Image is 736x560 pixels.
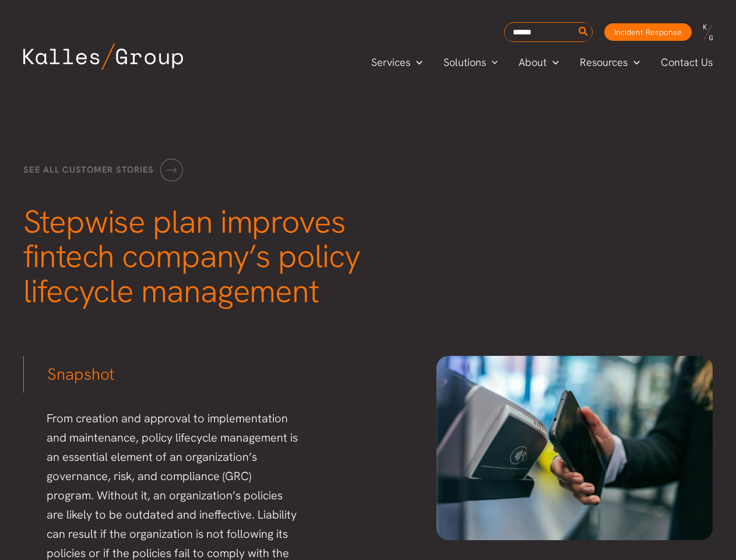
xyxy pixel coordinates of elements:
[443,54,486,71] span: Solutions
[650,54,724,71] a: Contact Us
[486,54,498,71] span: Menu Toggle
[547,54,559,71] span: Menu Toggle
[661,54,713,71] span: Contact Us
[23,159,183,181] a: See all customer stories
[569,54,650,71] a: ResourcesMenu Toggle
[519,54,547,71] span: About
[436,356,713,540] img: jonas-leupe-0IVop5v4MMU-unsplash
[410,54,422,71] span: Menu Toggle
[433,54,509,71] a: SolutionsMenu Toggle
[371,54,410,71] span: Services
[604,23,692,41] a: Incident Response
[580,54,628,71] span: Resources
[23,356,300,386] h3: Snapshot
[23,201,360,313] span: Stepwise plan improves fintech company’s policy lifecycle management
[361,52,724,72] nav: Primary Site Navigation
[23,43,183,70] img: Kalles Group
[576,23,591,41] button: Search
[628,54,640,71] span: Menu Toggle
[508,54,569,71] a: AboutMenu Toggle
[361,54,433,71] a: ServicesMenu Toggle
